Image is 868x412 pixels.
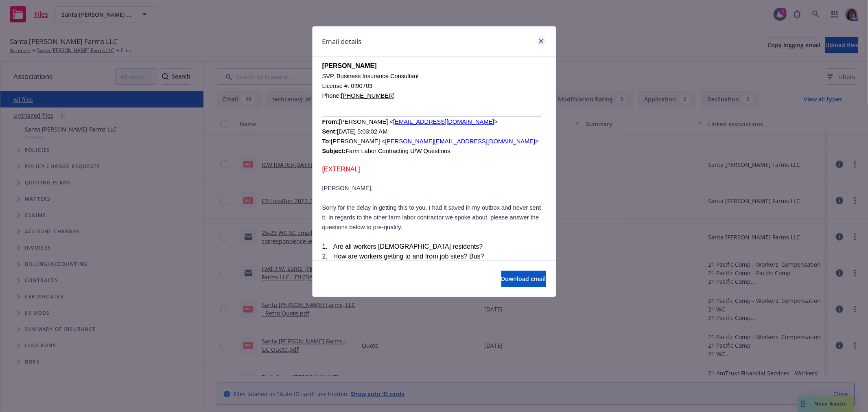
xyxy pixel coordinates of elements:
b: Subject: [322,148,346,154]
span: Phone: [322,92,395,99]
h1: Email details [322,36,362,47]
span: License #: 0I90703 [322,83,373,89]
span: Download email [501,275,546,283]
span: 1. [322,243,328,250]
b: Sent: [322,128,337,135]
span: SVP, Business Insurance Consultant [322,73,419,79]
span: [PERSON_NAME] < > [DATE] 5:03:02 AM [PERSON_NAME] < > Farm Labor Contracting U/W Questions [322,118,539,154]
span: [PERSON_NAME] [322,62,377,69]
span: 2. [322,253,328,260]
b: To: [322,138,331,145]
u: [PHONE_NUMBER] [341,92,395,99]
span: Are all workers [DEMOGRAPHIC_DATA] residents? [333,243,483,250]
span: Sorry for the delay in getting this to you. I had it saved in my outbox and never sent it. In reg... [322,204,541,230]
a: [EMAIL_ADDRESS][DOMAIN_NAME] [393,118,494,125]
a: close [536,36,546,46]
span: How are workers getting to and from job sites? Bus? [333,253,484,260]
button: Download email [501,271,546,287]
span: From: [322,118,339,125]
a: [PERSON_NAME][EMAIL_ADDRESS][DOMAIN_NAME] [385,138,535,145]
span: [PERSON_NAME], [322,185,373,191]
span: [EXTERNAL] [322,166,360,173]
